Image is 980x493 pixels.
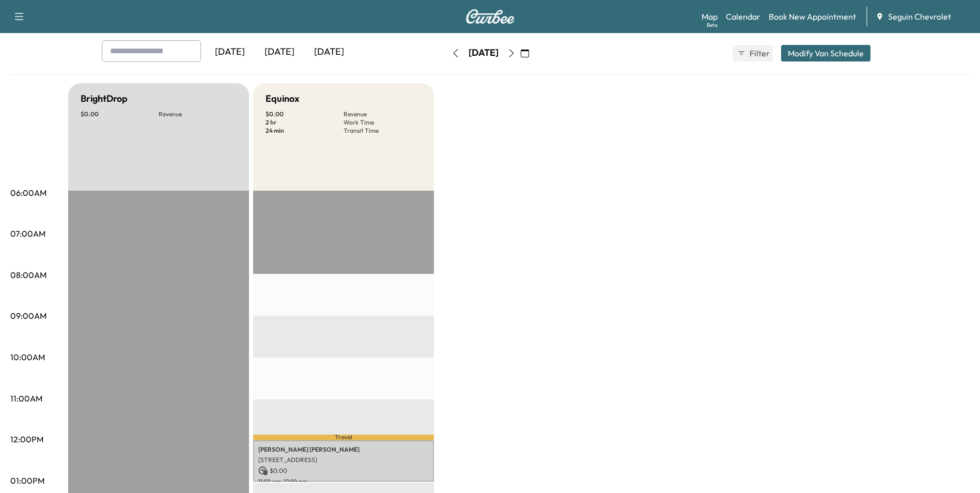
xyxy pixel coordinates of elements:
p: 11:00AM [10,392,42,405]
p: 07:00AM [10,227,45,240]
p: $ 0.00 [266,110,344,118]
div: [DATE] [205,40,255,64]
div: [DATE] [255,40,304,64]
h5: Equinox [266,91,299,106]
p: $ 0.00 [258,466,429,475]
p: Revenue [344,110,422,118]
h5: BrightDrop [81,91,128,106]
a: Book New Appointment [769,10,856,23]
button: Modify Van Schedule [781,45,870,61]
p: 01:00PM [10,474,44,487]
p: 08:00AM [10,269,46,281]
p: $ 0.00 [81,110,159,118]
p: 06:00AM [10,187,46,199]
p: Work Time [344,118,422,127]
a: MapBeta [702,10,718,23]
p: Revenue [159,110,237,118]
span: Seguin Chevrolet [888,10,951,23]
p: 11:59 am - 12:59 pm [258,477,429,486]
p: 24 min [266,127,344,135]
p: [PERSON_NAME] [PERSON_NAME] [258,445,429,454]
p: 12:00PM [10,433,43,445]
p: Transit Time [344,127,422,135]
p: 2 hr [266,118,344,127]
button: Filter [733,45,773,61]
p: Travel [253,435,434,440]
img: Curbee Logo [465,9,515,24]
div: [DATE] [304,40,354,64]
div: Beta [707,21,718,29]
div: [DATE] [469,47,499,59]
a: Calendar [726,10,760,23]
p: 10:00AM [10,351,45,363]
p: [STREET_ADDRESS] [258,456,429,464]
p: 09:00AM [10,310,46,322]
span: Filter [750,47,768,59]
